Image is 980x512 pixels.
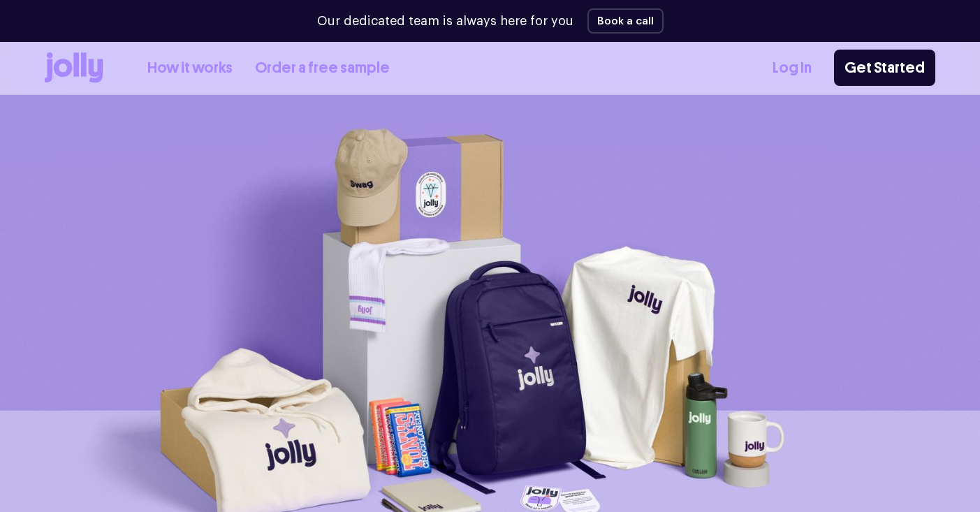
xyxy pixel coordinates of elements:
[773,57,812,80] a: Log In
[255,57,390,80] a: Order a free sample
[834,50,935,86] a: Get Started
[317,12,573,31] p: Our dedicated team is always here for you
[587,8,664,34] button: Book a call
[147,57,233,80] a: How it works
